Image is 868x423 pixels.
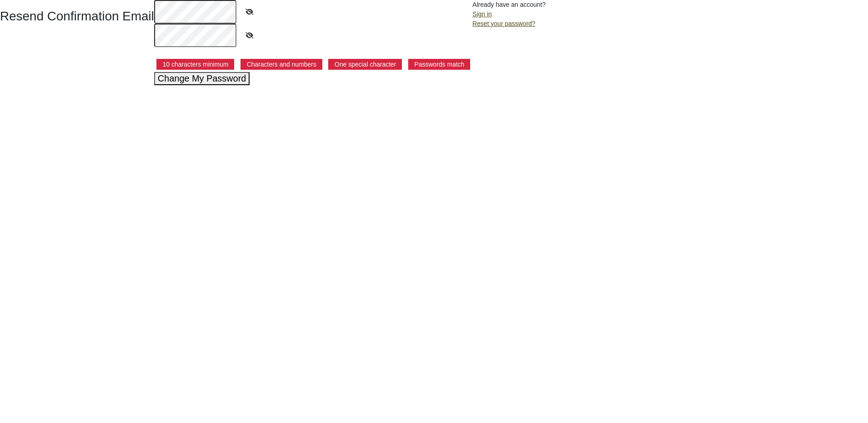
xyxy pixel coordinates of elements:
[241,59,322,70] p: Characters and numbers
[154,72,250,85] button: Change My Password
[472,20,535,27] a: Reset your password?
[408,59,470,70] p: Passwords match
[156,59,235,70] p: 10 characters minimum
[472,10,492,18] a: Sign in
[328,59,402,70] p: One special character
